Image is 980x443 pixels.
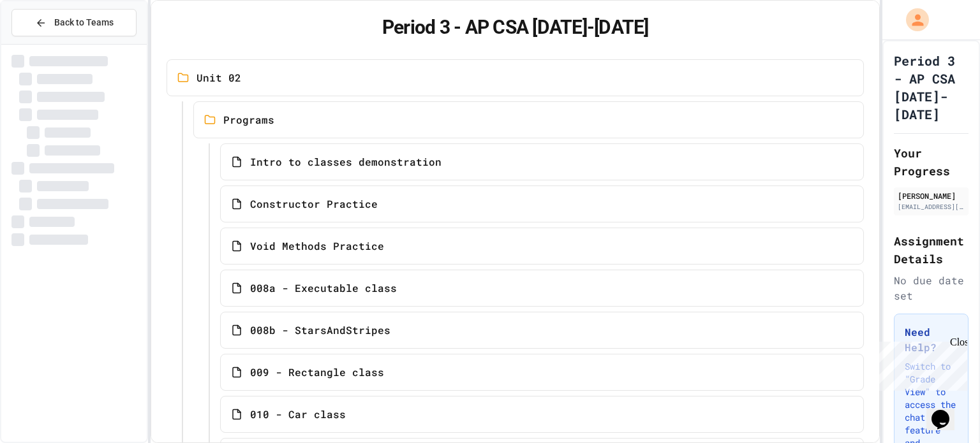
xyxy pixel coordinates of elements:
span: Constructor Practice [250,196,378,212]
span: 008b - StarsAndStripes [250,323,390,338]
div: Chat with us now!Close [5,5,88,81]
a: 008b - StarsAndStripes [220,312,864,349]
a: 009 - Rectangle class [220,354,864,391]
a: Void Methods Practice [220,228,864,265]
div: [PERSON_NAME] [898,190,965,201]
a: 008a - Executable class [220,270,864,307]
h1: Period 3 - AP CSA [DATE]-[DATE] [167,16,864,39]
button: Back to Teams [11,9,137,36]
span: Unit 02 [197,70,241,85]
span: Void Methods Practice [250,238,384,254]
a: 010 - Car class [220,396,864,433]
h2: Assignment Details [894,232,969,268]
div: My Account [893,5,932,34]
span: Back to Teams [54,16,114,29]
span: 010 - Car class [250,407,346,422]
a: Constructor Practice [220,185,864,222]
h1: Period 3 - AP CSA [DATE]-[DATE] [894,52,969,123]
span: 009 - Rectangle class [250,365,384,380]
iframe: chat widget [874,337,967,391]
span: 008a - Executable class [250,280,397,296]
h2: Your Progress [894,144,969,180]
div: No due date set [894,273,969,303]
div: [EMAIL_ADDRESS][DOMAIN_NAME] [898,202,965,212]
a: Intro to classes demonstration [220,143,864,180]
span: Programs [223,112,274,127]
h3: Need Help? [905,324,958,355]
iframe: chat widget [926,392,967,430]
span: Intro to classes demonstration [250,154,442,170]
